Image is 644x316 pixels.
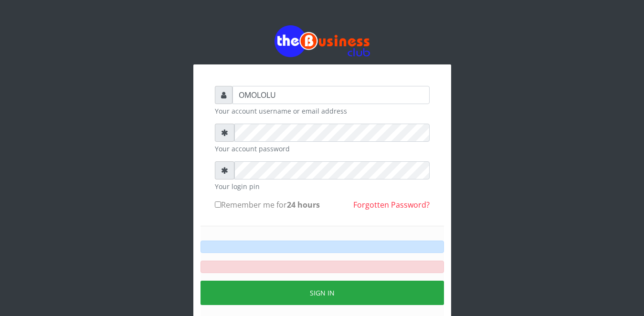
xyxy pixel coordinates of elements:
[215,199,320,211] label: Remember me for
[232,86,430,104] input: Username or email address
[353,200,430,210] a: Forgotten Password?
[287,200,320,210] b: 24 hours
[201,281,444,305] button: Sign in
[215,144,430,154] small: Your account password
[215,106,430,116] small: Your account username or email address
[215,201,221,208] input: Remember me for24 hours
[215,181,430,191] small: Your login pin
